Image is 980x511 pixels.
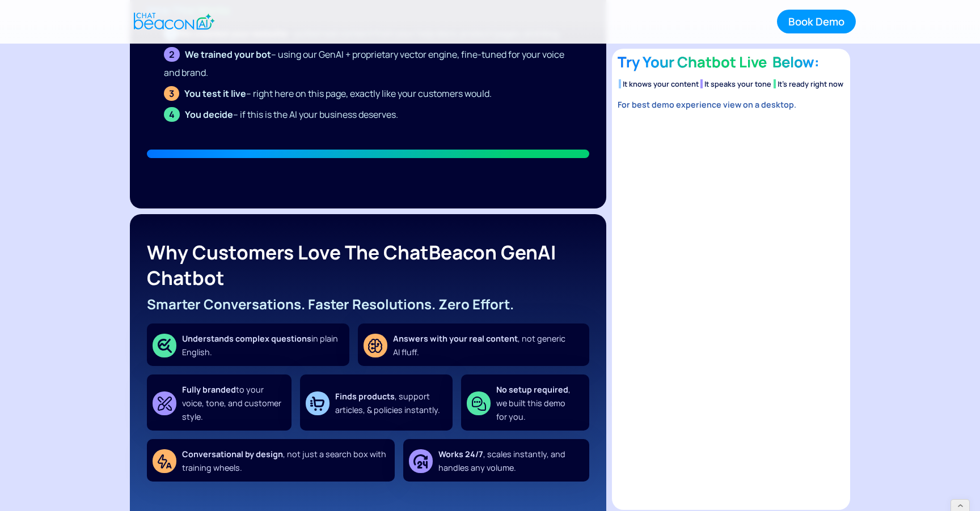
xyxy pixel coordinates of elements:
[158,84,589,103] li: – right here on this page, exactly like your customers would.
[147,295,514,313] strong: Smarter Conversations. Faster Resolutions. Zero Effort.
[184,87,246,100] strong: You test it live
[618,94,844,113] div: For best demo experience view on a desktop.
[182,333,311,344] strong: Understands complex questions
[185,108,233,121] strong: You decide
[393,333,518,344] strong: Answers with your real content
[182,384,236,395] strong: Fully branded
[619,79,699,88] li: It knows your content
[335,390,447,417] p: , support articles, & policies instantly.
[496,384,568,395] strong: No setup required
[700,79,771,88] li: It speaks your tone
[182,383,286,424] p: to your voice, tone, and customer style.
[438,448,584,475] p: , scales instantly, and handles any volume.
[124,7,221,35] a: home
[185,48,271,61] strong: We trained your bot
[618,51,844,74] h4: Try Your Chatbot Live Below:
[182,448,389,475] p: , not just a search box with training wheels.
[147,240,589,291] h3: Why Customers Love the ChatBeacon GenAI Chatbot
[169,48,175,61] strong: 2
[169,87,174,100] strong: 3
[182,449,283,459] strong: Conversational by design
[774,79,843,88] li: It’s ready right now
[158,45,589,82] li: – using our GenAI + proprietary vector engine, fine-tuned for your voice and brand.
[393,332,584,359] p: , not generic AI fluff.
[777,10,856,33] a: Book Demo
[335,391,395,402] strong: Finds products
[182,332,344,359] p: in plain English.
[788,14,844,29] div: Book Demo
[496,383,584,424] p: , we built this demo for you.
[169,108,175,121] strong: 4
[438,449,483,459] strong: Works 24/7
[158,105,589,124] li: – if this is the AI your business deserves.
